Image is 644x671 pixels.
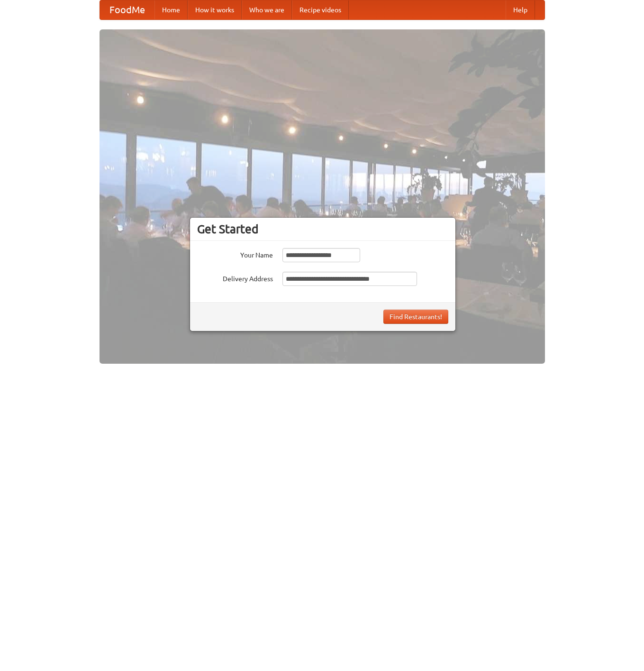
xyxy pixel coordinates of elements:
a: Home [154,0,188,19]
label: Delivery Address [197,272,273,284]
a: FoodMe [100,0,154,19]
a: How it works [188,0,242,19]
a: Recipe videos [292,0,349,19]
button: Find Restaurants! [383,310,448,324]
a: Who we are [242,0,292,19]
h3: Get Started [197,222,448,236]
label: Your Name [197,248,273,260]
a: Help [506,0,535,19]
